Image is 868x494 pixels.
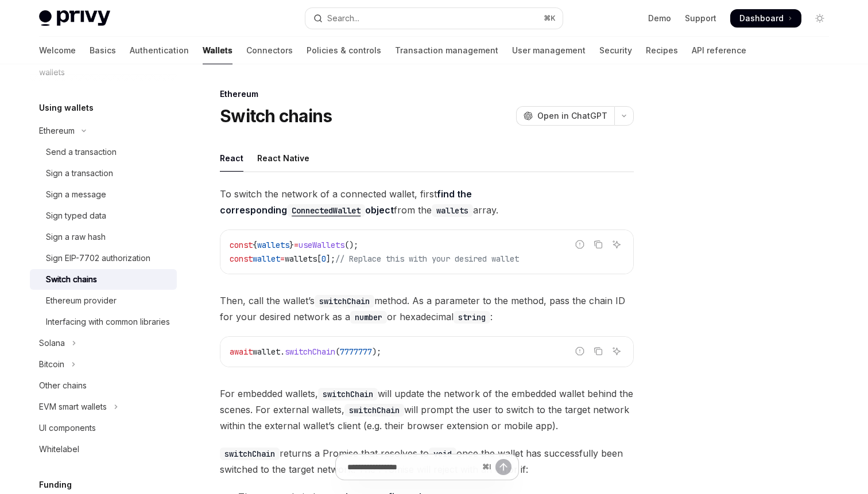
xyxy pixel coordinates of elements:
[253,347,280,357] span: wallet
[246,37,293,64] a: Connectors
[572,344,587,359] button: Report incorrect code
[811,9,829,28] button: Toggle dark mode
[220,186,634,218] span: To switch the network of a connected wallet, first from the array.
[30,418,177,438] a: UI components
[46,166,113,180] div: Sign a transaction
[220,106,332,126] h1: Switch chains
[30,227,177,247] a: Sign a raw hash
[30,396,177,417] button: Toggle EVM smart wallets section
[253,254,280,264] span: wallet
[285,347,335,357] span: switchChain
[30,205,177,226] a: Sign typed data
[30,120,177,141] button: Toggle Ethereum section
[30,439,177,460] a: Whitelabel
[30,142,177,162] a: Send a transaction
[30,248,177,269] a: Sign EIP-7702 authorization
[39,101,94,115] h5: Using wallets
[130,37,189,64] a: Authentication
[685,13,716,24] a: Support
[609,344,624,359] button: Ask AI
[609,237,624,252] button: Ask AI
[516,106,614,126] button: Open in ChatGPT
[257,240,289,250] span: wallets
[572,237,587,252] button: Report incorrect code
[230,347,253,357] span: await
[46,145,117,159] div: Send a transaction
[203,37,232,64] a: Wallets
[454,311,490,324] code: string
[495,459,511,475] button: Send message
[305,8,563,29] button: Open search
[39,379,87,392] div: Other chains
[429,448,456,460] code: void
[39,37,76,64] a: Welcome
[257,145,309,172] div: React Native
[220,293,634,325] span: Then, call the wallet’s method. As a parameter to the method, pass the chain ID for your desired ...
[30,269,177,290] a: Switch chains
[280,347,285,357] span: .
[544,14,556,23] span: ⌘ K
[344,404,404,417] code: switchChain
[335,347,340,357] span: (
[220,386,634,434] span: For embedded wallets, will update the network of the embedded wallet behind the scenes. For exter...
[90,37,116,64] a: Basics
[591,237,606,252] button: Copy the contents from the code block
[39,357,64,371] div: Bitcoin
[30,354,177,375] button: Toggle Bitcoin section
[335,254,519,264] span: // Replace this with your desired wallet
[220,448,280,460] code: switchChain
[318,388,378,400] code: switchChain
[372,347,381,357] span: );
[432,204,473,217] code: wallets
[344,240,358,250] span: ();
[307,37,381,64] a: Policies & controls
[39,442,79,456] div: Whitelabel
[220,145,243,172] div: React
[253,240,257,250] span: {
[39,421,96,435] div: UI components
[350,311,387,324] code: number
[230,254,253,264] span: const
[692,37,746,64] a: API reference
[39,336,65,350] div: Solana
[648,13,671,24] a: Demo
[30,184,177,205] a: Sign a message
[646,37,678,64] a: Recipes
[30,163,177,184] a: Sign a transaction
[591,344,606,359] button: Copy the contents from the code block
[39,478,72,492] h5: Funding
[46,251,150,265] div: Sign EIP-7702 authorization
[739,13,784,24] span: Dashboard
[299,240,344,250] span: useWallets
[30,375,177,396] a: Other chains
[46,188,106,201] div: Sign a message
[321,254,326,264] span: 0
[315,295,374,308] code: switchChain
[340,347,372,357] span: 7777777
[287,204,365,217] code: ConnectedWallet
[289,240,294,250] span: }
[220,445,634,477] span: returns a Promise that resolves to once the wallet has successfully been switched to the target n...
[347,454,478,480] input: Ask a question...
[537,110,607,122] span: Open in ChatGPT
[317,254,321,264] span: [
[220,88,634,100] div: Ethereum
[46,273,97,286] div: Switch chains
[30,333,177,353] button: Toggle Solana section
[395,37,498,64] a: Transaction management
[39,400,107,414] div: EVM smart wallets
[327,11,359,25] div: Search...
[285,254,317,264] span: wallets
[599,37,632,64] a: Security
[730,9,801,28] a: Dashboard
[220,188,472,216] a: find the correspondingConnectedWalletobject
[46,315,170,329] div: Interfacing with common libraries
[326,254,335,264] span: ];
[46,294,117,308] div: Ethereum provider
[294,240,299,250] span: =
[39,124,75,138] div: Ethereum
[30,312,177,332] a: Interfacing with common libraries
[46,230,106,244] div: Sign a raw hash
[39,10,110,26] img: light logo
[30,290,177,311] a: Ethereum provider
